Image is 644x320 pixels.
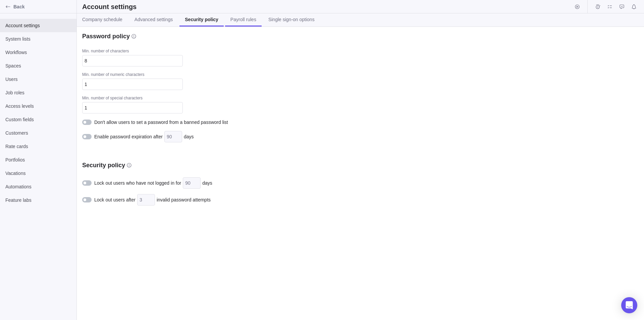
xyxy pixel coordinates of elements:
[5,156,71,163] span: Portfolios
[179,13,224,27] a: Security policy
[82,161,125,169] h3: Security policy
[5,183,71,190] span: Automations
[126,163,132,168] svg: info-description
[5,130,71,136] span: Customers
[82,48,183,55] div: Min. number of characters
[82,16,122,23] span: Company schedule
[94,196,136,203] span: Lock out users after
[202,180,212,186] span: days
[94,180,181,186] span: Lock out users who have not logged in for
[629,2,639,11] span: Notifications
[129,13,178,27] a: Advanced settings
[184,133,194,140] span: days
[621,297,637,313] div: Open Intercom Messenger
[5,89,71,96] span: Job roles
[593,5,602,10] a: Time logs
[135,16,173,23] span: Advanced settings
[268,16,315,23] span: Single sign-on options
[5,49,71,56] span: Workflows
[230,16,256,23] span: Payroll rules
[82,32,130,40] h3: Password policy
[5,22,71,29] span: Account settings
[5,170,71,177] span: Vacations
[82,95,183,102] div: Min. number of special characters
[605,2,614,11] span: My assignments
[617,2,627,11] span: Approval requests
[131,34,137,39] svg: info-description
[82,102,183,113] input: Min. number of special characters
[185,16,218,23] span: Security policy
[605,5,614,10] a: My assignments
[629,5,639,10] a: Notifications
[617,5,627,10] a: Approval requests
[263,13,320,27] a: Single sign-on options
[573,2,582,11] span: Start timer
[157,196,211,203] span: invalid password attempts
[593,2,602,11] span: Time logs
[5,197,71,203] span: Feature labs
[94,133,163,140] span: Enable password expiration after
[82,2,137,11] h2: Account settings
[5,36,71,42] span: System lists
[77,13,128,27] a: Company schedule
[5,76,71,83] span: Users
[82,79,183,90] input: Min. number of numeric characters
[225,13,262,27] a: Payroll rules
[82,72,183,79] div: Min. number of numeric characters
[5,62,71,69] span: Spaces
[94,119,228,126] span: Don't allow users to set a password from a banned password list
[5,116,71,123] span: Custom fields
[13,3,74,10] span: Back
[82,55,183,66] input: Min. number of characters
[5,143,71,150] span: Rate cards
[5,103,71,109] span: Access levels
